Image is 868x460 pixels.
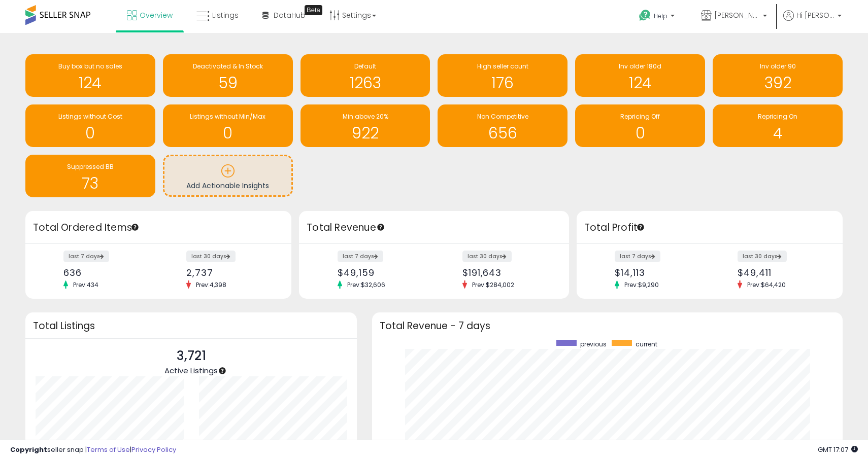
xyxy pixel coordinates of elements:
h1: 176 [443,75,562,91]
div: Tooltip anchor [376,223,385,232]
h3: Total Profit [584,221,835,235]
div: $49,411 [738,267,825,278]
div: 2,737 [186,267,274,278]
h3: Total Revenue [307,221,561,235]
span: previous [580,340,607,348]
h1: 392 [718,75,838,91]
span: Prev: $9,290 [619,280,664,289]
span: Non Competitive [477,112,528,121]
a: Repricing On 4 [713,104,843,147]
h1: 0 [30,125,150,141]
h3: Total Revenue - 7 days [380,322,835,330]
a: Min above 20% 922 [301,104,430,147]
span: Suppressed BB [67,162,114,171]
div: 636 [63,267,151,278]
span: Inv older 90 [760,62,796,70]
a: Deactivated & In Stock 59 [163,54,293,97]
label: last 30 days [738,251,787,262]
label: last 30 days [462,251,512,262]
span: DataHub [274,10,306,20]
div: seller snap | | [10,445,176,455]
span: Deactivated & In Stock [193,62,263,70]
span: Inv older 180d [619,62,661,70]
span: Add Actionable Insights [186,181,269,191]
a: High seller count 176 [438,54,567,97]
a: Privacy Policy [131,445,176,454]
span: 2025-09-10 17:07 GMT [818,445,858,454]
span: Prev: 4,398 [191,280,231,289]
h1: 0 [168,125,288,141]
span: Repricing On [758,112,797,121]
div: Tooltip anchor [130,223,140,232]
div: $14,113 [615,267,702,278]
a: Repricing Off 0 [575,104,705,147]
div: $191,643 [462,267,551,278]
span: Default [354,62,376,70]
h1: 59 [168,75,288,91]
a: Hi [PERSON_NAME] [783,10,842,33]
span: Listings without Min/Max [190,112,265,121]
h1: 656 [443,125,562,141]
span: Repricing Off [620,112,660,121]
i: Get Help [639,9,651,22]
a: Buy box but no sales 124 [25,54,155,97]
span: Min above 20% [343,112,388,121]
div: Tooltip anchor [636,223,645,232]
span: Prev: $284,002 [467,280,519,289]
h1: 1263 [306,75,425,91]
a: Suppressed BB 73 [25,155,155,197]
span: Active Listings [164,365,218,376]
h1: 124 [30,75,150,91]
label: last 7 days [338,251,383,262]
span: Help [654,12,667,20]
a: Listings without Cost 0 [25,104,155,147]
span: Listings without Cost [58,112,122,121]
span: Hi [PERSON_NAME] [796,10,834,20]
p: 3,721 [164,346,218,366]
a: Help [631,2,685,33]
strong: Copyright [10,445,47,454]
h1: 124 [580,75,700,91]
span: High seller count [477,62,528,70]
a: Non Competitive 656 [438,104,567,147]
a: Terms of Use [87,445,130,454]
h3: Total Ordered Items [33,221,284,235]
a: Add Actionable Insights [164,156,291,195]
span: Buy box but no sales [58,62,122,70]
h1: 4 [718,125,838,141]
span: Prev: $64,420 [742,280,791,289]
a: Default 1263 [301,54,430,97]
a: Inv older 90 392 [713,54,843,97]
a: Listings without Min/Max 0 [163,104,293,147]
div: Tooltip anchor [218,366,227,375]
span: current [636,340,657,348]
h3: Total Listings [33,322,349,330]
span: [PERSON_NAME] & Co [714,10,760,20]
div: $49,159 [338,267,426,278]
label: last 7 days [615,251,660,262]
label: last 7 days [63,251,109,262]
span: Listings [212,10,239,20]
a: Inv older 180d 124 [575,54,705,97]
span: Prev: 434 [68,280,104,289]
span: Overview [140,10,173,20]
div: Tooltip anchor [305,5,322,15]
h1: 0 [580,125,700,141]
h1: 73 [30,175,150,192]
span: Prev: $32,606 [342,280,390,289]
h1: 922 [306,125,425,141]
label: last 30 days [186,251,236,262]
